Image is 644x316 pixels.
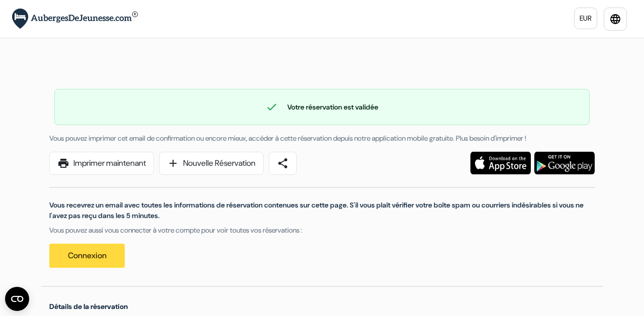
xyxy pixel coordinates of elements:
[49,134,526,143] span: Vous pouvez imprimer cet email de confirmation ou encore mieux, accéder à cette réservation depui...
[49,152,154,175] a: printImprimer maintenant
[49,200,595,221] p: Vous recevrez un email avec toutes les informations de réservation contenues sur cette page. S'il...
[269,152,297,175] a: share
[470,152,531,174] img: Téléchargez l'application gratuite
[55,101,589,113] div: Votre réservation est validée
[534,152,595,174] img: Téléchargez l'application gratuite
[5,287,29,311] button: Ouvrir le widget CMP
[266,101,278,113] span: check
[57,157,69,169] span: print
[574,8,597,29] a: EUR
[49,244,125,268] a: Connexion
[167,157,179,169] span: add
[12,9,138,29] img: AubergesDeJeunesse.com
[49,225,595,236] p: Vous pouvez aussi vous connecter à votre compte pour voir toutes vos réservations :
[277,157,289,169] span: share
[49,302,128,311] span: Détails de la réservation
[604,8,627,31] a: language
[609,13,621,25] i: language
[159,152,264,175] a: addNouvelle Réservation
